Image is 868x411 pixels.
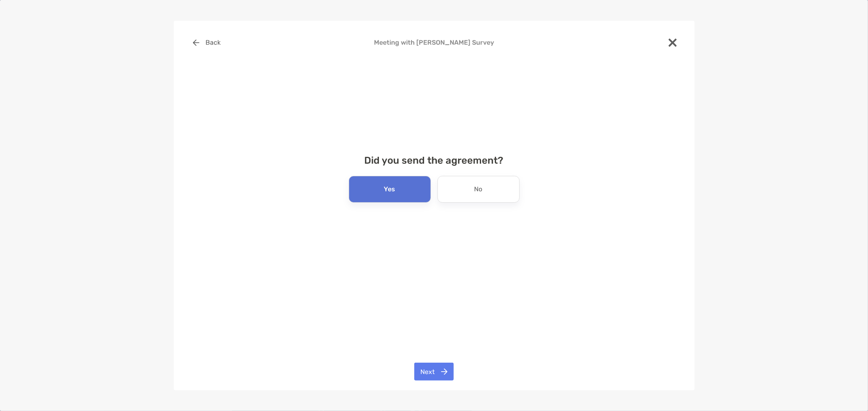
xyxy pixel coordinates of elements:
img: button icon [441,368,448,375]
h4: Did you send the agreement? [187,155,682,166]
button: Back [187,34,227,52]
img: button icon [193,39,199,46]
img: close modal [669,39,677,47]
h4: Meeting with [PERSON_NAME] Survey [187,39,682,46]
p: Yes [384,183,396,196]
p: No [474,183,483,196]
button: Next [414,363,454,381]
